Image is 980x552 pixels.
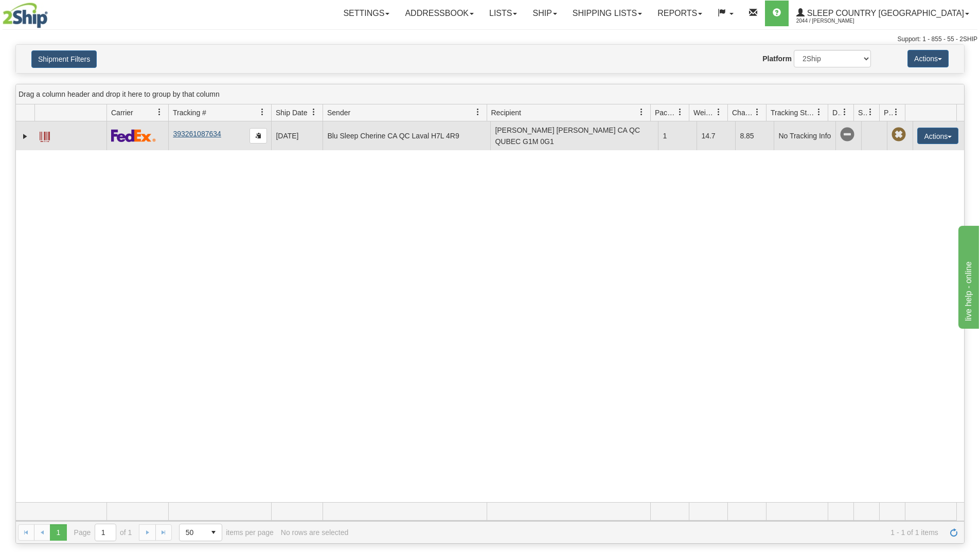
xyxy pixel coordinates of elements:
a: Addressbook [397,1,482,26]
td: 8.85 [735,121,774,150]
span: Pickup Not Assigned [892,128,906,142]
span: Tracking Status [771,108,815,118]
span: No Tracking Info [840,128,854,142]
td: Blu Sleep Cherine CA QC Laval H7L 4R9 [323,121,490,150]
a: Recipient filter column settings [633,103,650,121]
a: Shipment Issues filter column settings [862,103,879,121]
span: 2044 / [PERSON_NAME] [796,16,874,26]
span: Weight [693,108,715,118]
a: Charge filter column settings [749,103,766,121]
a: Tracking # filter column settings [254,103,271,121]
span: Page sizes drop down [179,524,222,541]
span: Tracking # [173,108,206,118]
a: Pickup Status filter column settings [887,103,905,121]
img: 2 - FedEx Express® [111,129,156,142]
a: Sender filter column settings [469,103,487,121]
a: Ship [525,1,564,26]
span: Delivery Status [832,108,841,118]
span: Page 1 [50,524,66,541]
a: Packages filter column settings [671,103,689,121]
span: Recipient [491,108,521,118]
button: Actions [907,50,949,67]
td: [DATE] [271,121,323,150]
span: items per page [179,524,274,541]
span: select [205,524,222,541]
span: Carrier [111,108,133,118]
div: live help - online [8,6,95,19]
span: Pickup Status [884,108,893,118]
div: grid grouping header [16,84,964,104]
a: Carrier filter column settings [151,103,168,121]
span: Charge [732,108,754,118]
a: Reports [650,1,710,26]
a: Expand [20,131,30,141]
span: 50 [186,527,199,538]
td: No Tracking Info [774,121,835,150]
button: Actions [917,128,958,144]
a: Weight filter column settings [710,103,727,121]
td: 14.7 [697,121,735,150]
td: 1 [658,121,697,150]
div: Support: 1 - 855 - 55 - 2SHIP [3,35,977,44]
a: Delivery Status filter column settings [836,103,853,121]
a: Settings [335,1,397,26]
div: No rows are selected [281,528,349,537]
img: logo2044.jpg [3,3,48,28]
a: Sleep Country [GEOGRAPHIC_DATA] 2044 / [PERSON_NAME] [789,1,977,26]
span: Sleep Country [GEOGRAPHIC_DATA] [805,9,964,17]
button: Shipment Filters [31,50,97,68]
a: 393261087634 [173,130,221,138]
a: Shipping lists [565,1,650,26]
a: Label [40,127,50,144]
span: Page of 1 [74,524,132,541]
input: Page 1 [95,524,116,541]
a: Refresh [946,524,962,541]
span: Packages [655,108,676,118]
span: Ship Date [276,108,307,118]
button: Copy to clipboard [250,128,267,144]
td: [PERSON_NAME] [PERSON_NAME] CA QC QUBEC G1M 0G1 [490,121,658,150]
span: Shipment Issues [858,108,867,118]
a: Tracking Status filter column settings [810,103,828,121]
iframe: chat widget [956,223,979,328]
a: Ship Date filter column settings [305,103,323,121]
span: 1 - 1 of 1 items [355,528,938,537]
label: Platform [762,54,792,64]
span: Sender [327,108,350,118]
a: Lists [482,1,525,26]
